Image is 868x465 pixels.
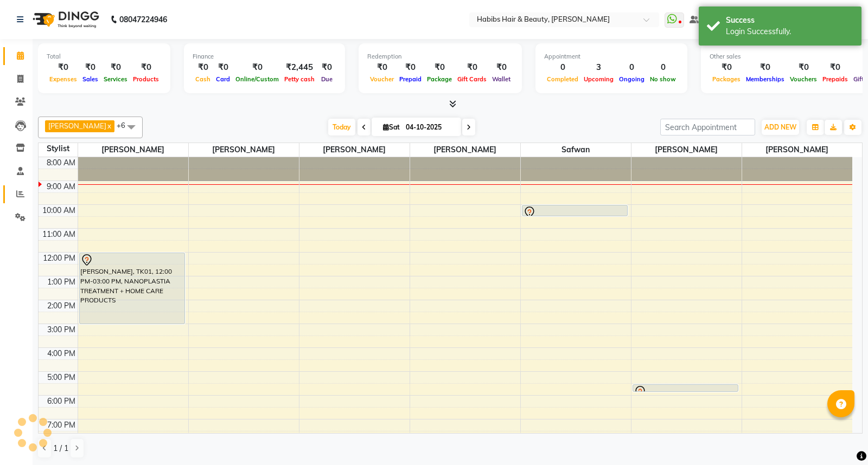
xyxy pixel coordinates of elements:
div: jiya, TK03, 05:30 PM-05:50 PM, Hair Wash [DEMOGRAPHIC_DATA] & Blowdry [633,385,738,391]
span: Upcoming [581,75,616,83]
span: Prepaids [820,75,851,83]
input: 2025-10-04 [403,119,457,135]
span: Online/Custom [233,75,282,83]
div: ₹0 [489,61,513,74]
span: Cash [193,75,213,83]
div: ₹0 [80,61,101,74]
span: Ongoing [616,75,647,83]
div: ₹0 [820,61,851,74]
span: Expenses [47,75,80,83]
div: 2:00 PM [45,300,78,312]
div: ₹0 [317,61,336,74]
div: [PERSON_NAME], TK02, 10:00 AM-10:30 AM, Hair Cut - Dry Haircut [DEMOGRAPHIC_DATA] [522,205,628,216]
div: Redemption [367,52,513,61]
img: logo [28,4,102,35]
div: ₹0 [455,61,489,74]
span: [PERSON_NAME] [410,143,520,157]
b: 08047224946 [119,4,167,35]
button: ADD NEW [762,120,799,135]
div: Success [726,15,853,26]
div: 7:00 PM [45,419,78,431]
div: 11:00 AM [40,229,78,240]
span: Gift Cards [455,75,489,83]
div: Stylist [39,143,78,154]
div: 8:00 AM [44,157,78,169]
div: ₹0 [101,61,130,74]
div: 4:00 PM [45,348,78,359]
span: Products [130,75,162,83]
div: 3:00 PM [45,324,78,335]
span: [PERSON_NAME] [742,143,853,157]
div: Login Successfully. [726,26,853,37]
span: Sales [80,75,101,83]
div: Appointment [544,52,679,61]
span: Card [213,75,233,83]
div: ₹0 [47,61,80,74]
span: Vouchers [787,75,820,83]
div: ₹0 [130,61,162,74]
div: ₹0 [424,61,455,74]
span: [PERSON_NAME] [631,143,742,157]
span: +6 [117,121,133,130]
div: [PERSON_NAME], TK01, 12:00 PM-03:00 PM, NANOPLASTIA TREATMENT + HOME CARE PRODUCTS [80,253,185,324]
span: Packages [710,75,743,83]
div: 3 [581,61,616,74]
div: ₹0 [233,61,282,74]
span: 1 / 1 [53,443,68,454]
span: Wallet [489,75,513,83]
span: Voucher [367,75,397,83]
div: 10:00 AM [40,205,78,216]
span: [PERSON_NAME] [48,121,106,130]
div: 6:00 PM [45,396,78,407]
div: 0 [616,61,647,74]
span: Sat [380,123,403,131]
input: Search Appointment [660,119,755,135]
div: ₹0 [193,61,213,74]
span: Services [101,75,130,83]
div: ₹0 [743,61,787,74]
span: Safwan [521,143,631,157]
span: Today [328,119,355,135]
div: 5:00 PM [45,372,78,383]
span: Package [424,75,455,83]
span: Completed [544,75,581,83]
span: [PERSON_NAME] [189,143,299,157]
span: Prepaid [397,75,424,83]
div: ₹0 [710,61,743,74]
div: 1:00 PM [45,276,78,288]
div: ₹0 [367,61,397,74]
div: ₹0 [213,61,233,74]
div: 0 [647,61,679,74]
span: [PERSON_NAME] [299,143,410,157]
span: Due [318,75,335,83]
div: Total [47,52,162,61]
span: No show [647,75,679,83]
span: ADD NEW [764,123,796,131]
div: 9:00 AM [44,181,78,192]
div: ₹0 [787,61,820,74]
div: 12:00 PM [41,253,78,264]
span: Memberships [743,75,787,83]
span: Petty cash [282,75,317,83]
a: x [106,121,111,130]
div: Finance [193,52,336,61]
div: ₹0 [397,61,424,74]
div: 0 [544,61,581,74]
span: [PERSON_NAME] [78,143,188,157]
div: ₹2,445 [282,61,317,74]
